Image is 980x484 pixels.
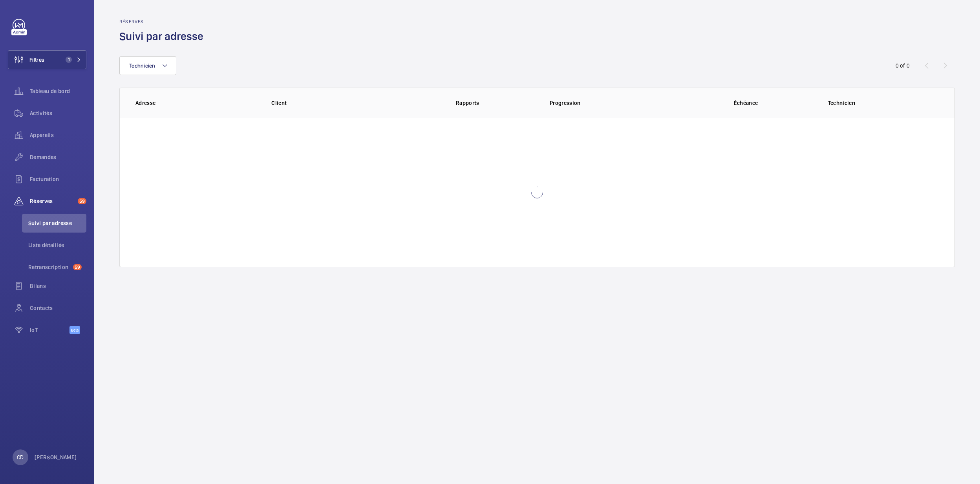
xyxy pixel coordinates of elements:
[30,87,86,95] span: Tableau de bord
[30,326,69,334] span: IoT
[828,99,939,107] p: Technicien
[119,29,208,44] h1: Suivi par adresse
[29,56,44,64] span: Filtres
[73,264,82,270] span: 59
[28,263,70,271] span: Retranscription
[682,99,810,107] p: Échéance
[30,197,75,205] span: Réserves
[30,175,86,183] span: Facturation
[28,241,86,249] span: Liste détaillée
[30,109,86,117] span: Activités
[896,62,910,70] div: 0 of 0
[550,99,676,107] p: Progression
[30,131,86,139] span: Appareils
[129,62,155,69] span: Technicien
[28,219,86,227] span: Suivi par adresse
[119,56,176,75] button: Technicien
[17,453,24,461] p: CD
[78,198,86,204] span: 59
[119,19,208,24] h2: Réserves
[8,50,86,69] button: Filtres1
[30,153,86,161] span: Demandes
[66,57,72,63] span: 1
[35,453,77,461] p: [PERSON_NAME]
[271,99,398,107] p: Client
[30,282,86,290] span: Bilans
[404,99,532,107] p: Rapports
[30,304,86,312] span: Contacts
[135,99,259,107] p: Adresse
[69,326,80,334] span: Beta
